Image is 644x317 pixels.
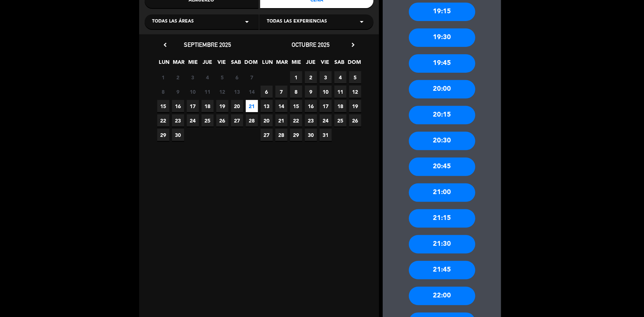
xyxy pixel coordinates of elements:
[349,86,361,98] span: 12
[409,80,475,99] div: 20:00
[261,129,273,141] span: 27
[216,58,228,70] span: VIE
[187,100,199,112] span: 17
[202,58,214,70] span: JUE
[202,100,214,112] span: 18
[216,86,228,98] span: 12
[231,86,243,98] span: 13
[319,58,331,70] span: VIE
[157,114,169,127] span: 22
[334,71,347,83] span: 4
[334,114,347,127] span: 25
[409,287,475,305] div: 22:00
[320,71,332,83] span: 3
[290,100,302,112] span: 15
[157,100,169,112] span: 15
[157,71,169,83] span: 1
[216,71,228,83] span: 5
[290,58,303,70] span: MIE
[230,58,242,70] span: SAB
[349,114,361,127] span: 26
[152,18,194,25] span: Todas las áreas
[409,132,475,150] div: 20:30
[320,129,332,141] span: 31
[246,114,258,127] span: 28
[409,54,475,73] div: 19:45
[202,114,214,127] span: 25
[409,3,475,21] div: 19:15
[172,71,184,83] span: 2
[290,114,302,127] span: 22
[157,86,169,98] span: 8
[334,58,346,70] span: SAB
[261,100,273,112] span: 13
[276,58,288,70] span: MAR
[409,183,475,202] div: 21:00
[172,86,184,98] span: 9
[334,86,347,98] span: 11
[275,129,287,141] span: 28
[173,58,185,70] span: MAR
[409,158,475,176] div: 20:45
[349,71,361,83] span: 5
[267,18,327,25] span: Todas las experiencias
[409,209,475,228] div: 21:15
[231,71,243,83] span: 6
[320,100,332,112] span: 17
[409,106,475,124] div: 20:15
[348,58,360,70] span: DOM
[242,17,251,26] i: arrow_drop_down
[187,58,199,70] span: MIE
[409,261,475,279] div: 21:45
[216,114,228,127] span: 26
[305,71,317,83] span: 2
[202,71,214,83] span: 4
[305,58,317,70] span: JUE
[275,100,287,112] span: 14
[409,28,475,47] div: 19:30
[246,86,258,98] span: 14
[261,114,273,127] span: 20
[349,41,357,49] i: chevron_right
[172,100,184,112] span: 16
[245,58,257,70] span: DOM
[292,41,330,48] span: octubre 2025
[158,58,171,70] span: LUN
[231,114,243,127] span: 27
[202,86,214,98] span: 11
[246,71,258,83] span: 7
[305,114,317,127] span: 23
[261,86,273,98] span: 6
[320,114,332,127] span: 24
[157,129,169,141] span: 29
[187,86,199,98] span: 10
[320,86,332,98] span: 10
[290,129,302,141] span: 29
[187,71,199,83] span: 3
[262,58,274,70] span: LUN
[216,100,228,112] span: 19
[305,129,317,141] span: 30
[275,86,287,98] span: 7
[409,235,475,254] div: 21:30
[184,41,231,48] span: septiembre 2025
[275,114,287,127] span: 21
[290,86,302,98] span: 8
[172,114,184,127] span: 23
[161,41,169,49] i: chevron_left
[357,17,366,26] i: arrow_drop_down
[246,100,258,112] span: 21
[172,129,184,141] span: 30
[305,86,317,98] span: 9
[334,100,347,112] span: 18
[305,100,317,112] span: 16
[290,71,302,83] span: 1
[349,100,361,112] span: 19
[187,114,199,127] span: 24
[231,100,243,112] span: 20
